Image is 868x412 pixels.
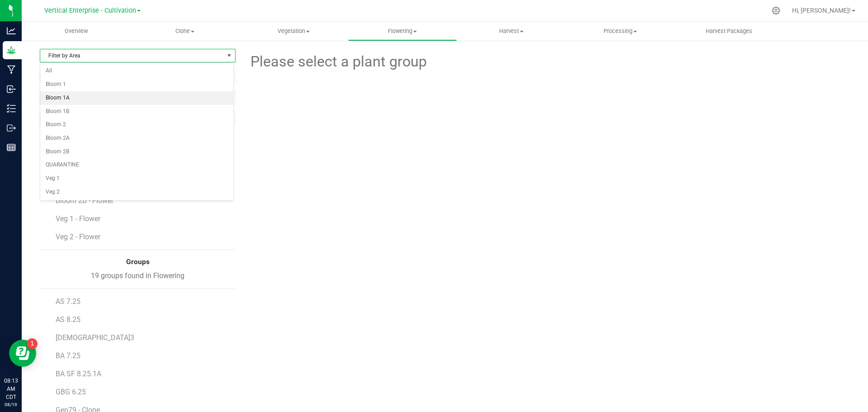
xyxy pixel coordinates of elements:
a: Flowering [348,22,457,41]
li: Bloom 2B [40,145,233,159]
span: Vertical Enterprise - Cultivation [44,7,136,14]
li: Bloom 2A [40,132,233,145]
div: 19 groups found in Flowering [40,270,236,281]
li: QUARANTINE [40,158,233,172]
span: AS 7.25 [56,297,80,306]
li: Bloom 2 [40,118,233,132]
p: 08:13 AM CDT [4,377,18,401]
iframe: Resource center unread badge [27,338,38,349]
p: 08/19 [4,401,18,408]
li: All [40,64,233,78]
a: Harvest Packages [675,22,783,41]
span: BA 7.25 [56,351,80,360]
inline-svg: Inventory [7,104,16,113]
a: Processing [566,22,675,41]
span: Flowering [349,27,457,35]
span: Hi, [PERSON_NAME]! [792,7,851,14]
span: AS 8.25 [56,315,80,324]
li: Bloom 1B [40,105,233,118]
span: GBG 6.25 [56,388,86,396]
inline-svg: Outbound [7,123,16,133]
span: Veg 2 - Flower [56,232,100,241]
span: [DEMOGRAPHIC_DATA]3 [56,333,134,342]
inline-svg: Reports [7,143,16,152]
div: Groups [40,257,236,267]
li: Bloom 1 [40,78,233,91]
span: Veg 1 - Flower [56,214,100,223]
span: Clone [131,27,239,35]
inline-svg: Manufacturing [7,65,16,74]
span: Harvest [458,27,566,35]
a: Overview [22,22,131,41]
li: Veg 1 [40,172,233,185]
span: Processing [566,27,674,35]
div: Manage settings [770,6,782,15]
li: Veg 2 [40,185,233,199]
a: Vegetation [239,22,348,41]
span: Filter by Area [40,49,224,62]
span: Harvest Packages [693,27,764,35]
inline-svg: Inbound [7,85,16,94]
iframe: Resource center [9,340,36,367]
li: Bloom 1A [40,91,233,105]
inline-svg: Grow [7,46,16,55]
span: Vegetation [240,27,348,35]
a: Harvest [457,22,566,41]
span: Overview [52,27,100,35]
span: BA SF 8.25.1A [56,369,101,378]
inline-svg: Analytics [7,26,16,35]
a: Clone [131,22,240,41]
span: Please select a plant group [249,51,427,73]
span: select [224,49,235,62]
